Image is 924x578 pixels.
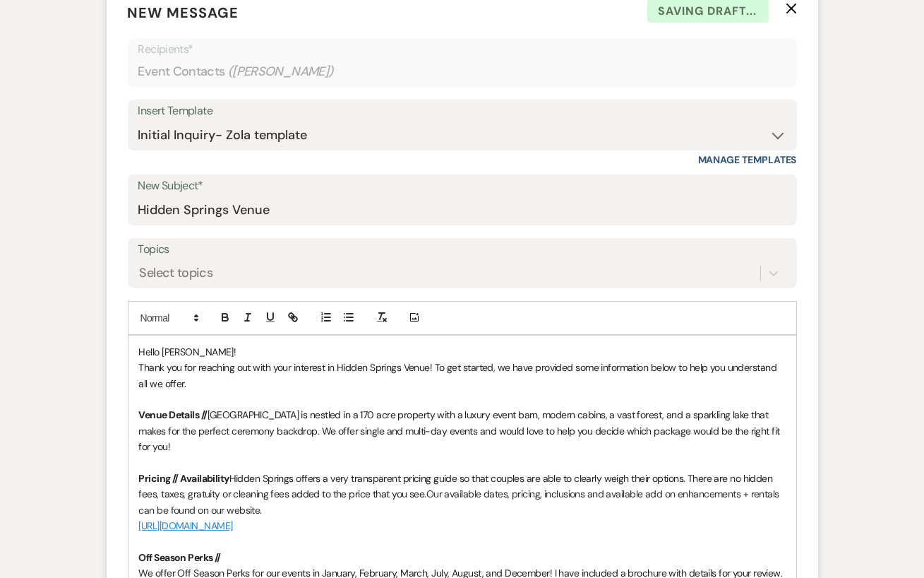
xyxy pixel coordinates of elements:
[698,153,797,166] a: Manage Templates
[138,240,786,260] label: Topics
[139,519,233,532] a: [URL][DOMAIN_NAME]
[138,40,786,59] p: Recipients*
[139,361,779,389] span: Thank you for reaching out with your interest in Hidden Springs Venue! To get started, we have pr...
[138,176,786,196] label: New Subject*
[139,471,786,518] p: Our available dates, pricing, inclusions and available add on enhancements + rentals can be found...
[139,472,775,500] span: Hidden Springs offers a very transparent pricing guide so that couples are able to clearly weigh ...
[139,408,208,421] strong: Venue Details //
[140,264,213,283] div: Select topics
[138,101,786,122] div: Insert Template
[139,408,783,453] span: [GEOGRAPHIC_DATA] is nestled in a 170 acre property with a luxury event barn, modern cabins, a va...
[228,62,334,81] span: ( [PERSON_NAME] )
[139,472,229,485] strong: Pricing // Availability
[139,551,221,564] strong: Off Season Perks //
[128,4,239,22] span: New Message
[139,346,236,358] span: Hello [PERSON_NAME]!
[138,58,786,85] div: Event Contacts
